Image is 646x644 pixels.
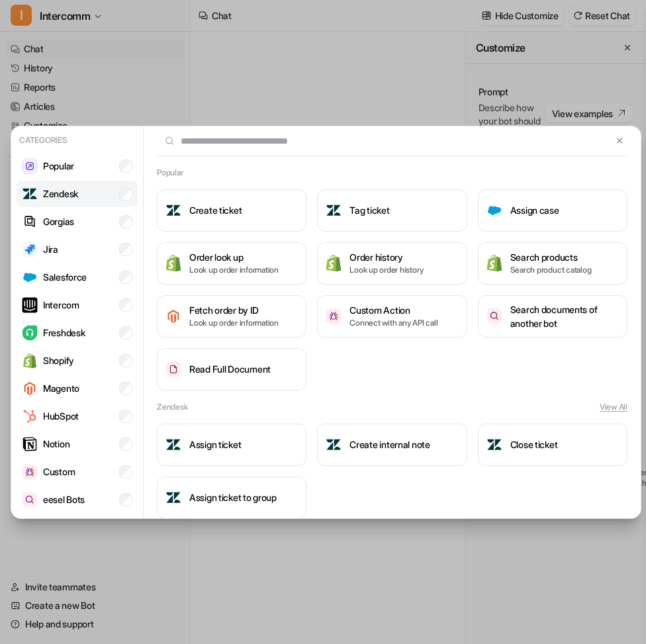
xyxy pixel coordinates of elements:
[165,308,181,324] img: Fetch order by ID
[157,401,187,413] h2: Zendesk
[189,303,279,317] h3: Fetch order by ID
[157,348,306,391] button: Read Full DocumentRead Full Document
[510,302,619,330] h3: Search documents of another bot
[165,254,181,272] img: Order look up
[157,295,306,338] button: Fetch order by IDFetch order by IDLook up order information
[326,203,342,218] img: Tag ticket
[157,189,306,232] button: Create ticketCreate ticket
[189,264,279,276] p: Look up order information
[165,490,181,506] img: Assign ticket to group
[317,189,467,232] button: Tag ticketTag ticket
[478,189,627,232] button: Assign caseAssign case
[510,250,592,264] h3: Search products
[43,353,74,367] p: Shopify
[486,254,502,272] img: Search products
[510,203,559,217] h3: Assign case
[43,492,85,506] p: eesel Bots
[317,424,467,466] button: Create internal noteCreate internal note
[43,298,79,312] p: Intercom
[478,295,627,338] button: Search documents of another botSearch documents of another bot
[510,264,592,276] p: Search product catalog
[349,317,438,329] p: Connect with any API call
[43,242,58,256] p: Jira
[157,424,306,466] button: Assign ticketAssign ticket
[317,242,467,285] button: Order historyOrder historyLook up order history
[157,242,306,285] button: Order look upOrder look upLook up order information
[478,242,627,285] button: Search productsSearch productsSearch product catalog
[478,424,627,466] button: Close ticketClose ticket
[43,409,79,423] p: HubSpot
[189,317,279,329] p: Look up order information
[326,437,342,453] img: Create internal note
[43,326,85,340] p: Freshdesk
[349,250,423,264] h3: Order history
[326,308,342,324] img: Custom Action
[165,203,181,218] img: Create ticket
[486,437,502,453] img: Close ticket
[189,203,242,217] h3: Create ticket
[349,437,430,451] h3: Create internal note
[486,203,502,218] img: Assign case
[349,203,389,217] h3: Tag ticket
[43,381,79,395] p: Magento
[486,308,502,324] img: Search documents of another bot
[349,264,423,276] p: Look up order history
[510,437,558,451] h3: Close ticket
[43,270,87,284] p: Salesforce
[157,167,183,179] h2: Popular
[600,401,627,413] button: View All
[326,254,342,272] img: Order history
[43,159,74,173] p: Popular
[189,490,277,504] h3: Assign ticket to group
[189,437,241,451] h3: Assign ticket
[43,214,74,228] p: Gorgias
[189,362,271,376] h3: Read Full Document
[165,437,181,453] img: Assign ticket
[189,250,279,264] h3: Order look up
[157,477,306,519] button: Assign ticket to groupAssign ticket to group
[165,361,181,377] img: Read Full Document
[43,465,75,479] p: Custom
[43,437,69,451] p: Notion
[349,303,438,317] h3: Custom Action
[17,132,138,149] p: Categories
[317,295,467,338] button: Custom ActionCustom ActionConnect with any API call
[43,187,78,201] p: Zendesk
